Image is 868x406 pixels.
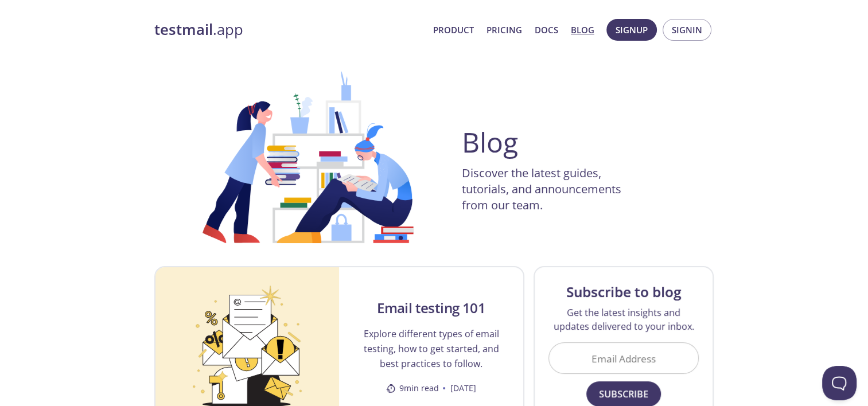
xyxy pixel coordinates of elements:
button: Signin [663,19,711,41]
h2: Email testing 101 [377,299,485,317]
a: Pricing [486,22,522,37]
p: Get the latest insights and updates delivered to your inbox. [548,306,699,333]
time: [DATE] [450,382,476,394]
p: Explore different types of email testing, how to get started, and best practices to follow. [353,326,509,371]
a: testmail.app [154,20,424,40]
a: Docs [535,22,558,37]
button: Signup [606,19,657,41]
p: Discover the latest guides, tutorials, and announcements from our team. [462,165,645,213]
a: Blog [571,22,594,37]
strong: testmail [154,19,213,40]
span: Subscribe [599,386,648,402]
iframe: Help Scout Beacon - Open [822,366,857,400]
h1: Blog [462,128,518,156]
h3: Subscribe to blog [566,283,681,301]
span: 9 min read [386,382,438,394]
img: BLOG-HEADER [182,71,434,243]
span: Signup [616,22,648,37]
a: Product [433,22,474,37]
span: Signin [672,22,702,37]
